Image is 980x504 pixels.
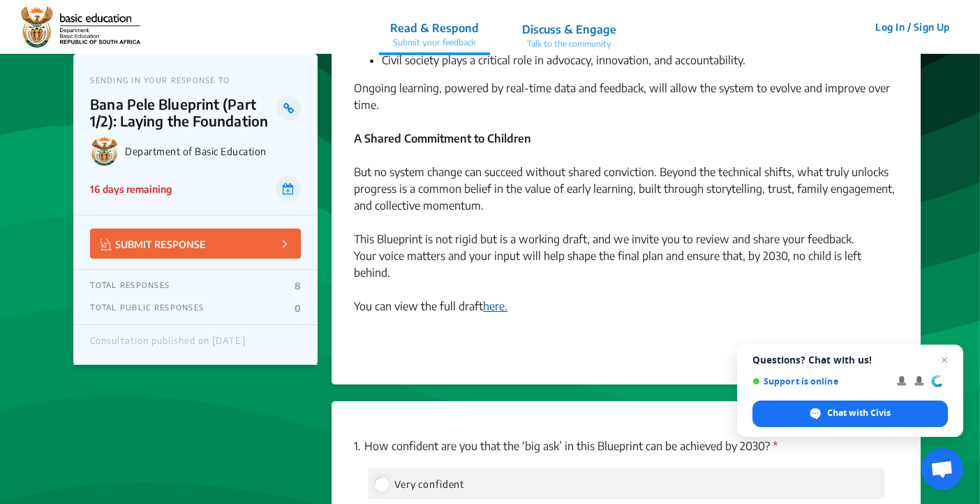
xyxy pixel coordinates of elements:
span: Very confident [394,478,464,490]
p: TOTAL RESPONSES [90,280,170,291]
li: Civil society plays a critical role in advocacy, innovation, and accountability. [382,52,898,69]
button: Log In / Sign Up [866,16,959,38]
span: Support is online [752,376,887,387]
input: Very confident [375,477,387,490]
p: 0 [295,303,301,314]
p: Department of Basic Education [125,145,301,157]
p: Talk to the community [522,38,616,50]
p: Submit your feedback [390,36,479,49]
div: Ongoing learning, powered by real-time data and feedback, will allow the system to evolve and imp... [354,80,898,164]
a: here. [483,299,507,313]
span: 1. [354,439,361,453]
div: Open chat [921,448,963,490]
div: Consultation published on [DATE] [90,336,245,354]
div: But no system change can succeed without shared conviction. Beyond the technical shifts, what tru... [354,164,898,231]
span: Close chat [936,352,953,368]
p: Bana Pele Blueprint (Part 1/2): Laying the Foundation [90,96,276,129]
div: Chat with Civis [752,401,948,427]
p: SENDING IN YOUR RESPONSE TO [90,75,301,85]
p: How confident are you that the ‘big ask’ in this Blueprint can be achieved by 2030? [354,438,898,454]
p: 16 days remaining [90,182,172,196]
p: TOTAL PUBLIC RESPONSES [90,303,204,314]
span: Chat with Civis [827,407,891,419]
div: This Blueprint is not rigid but is a working draft, and we invite you to review and share your fe... [354,231,898,247]
img: r3bhv9o7vttlwasn7lg2llmba4yf [21,6,140,48]
strong: A Shared Commitment to Children [354,131,531,145]
button: SUBMIT RESPONSE [90,229,301,259]
div: You can view the full draft [354,298,898,331]
span: Questions? Chat with us! [752,354,948,366]
img: Department of Basic Education logo [90,136,119,166]
p: Read & Respond [390,20,479,36]
p: SUBMIT RESPONSE [101,236,206,252]
p: Discuss & Engage [522,21,616,38]
div: Your voice matters and your input will help shape the final plan and ensure that, by 2030, no chi... [354,247,898,298]
img: Vector.jpg [101,238,112,250]
p: 8 [295,280,301,291]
